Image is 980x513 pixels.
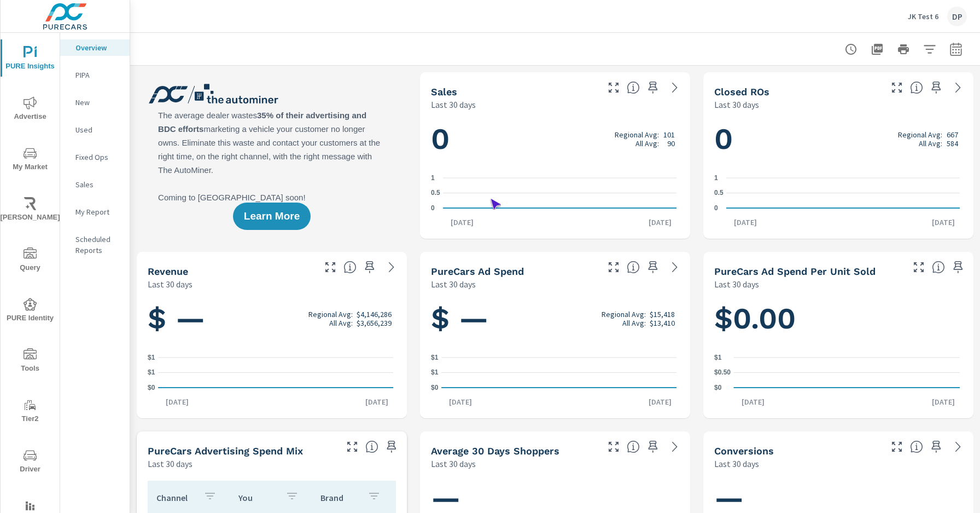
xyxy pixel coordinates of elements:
text: $1 [431,369,439,377]
div: Used [60,122,130,138]
p: Last 30 days [714,457,759,470]
a: See more details in report [666,438,684,456]
p: Overview [75,42,121,53]
p: $4,146,286 [357,310,392,319]
span: Learn More [244,211,300,221]
button: Make Fullscreen [910,258,927,276]
h1: $ — [148,300,396,337]
h5: PureCars Ad Spend [431,266,524,277]
p: All Avg: [622,319,646,327]
h5: Average 30 Days Shoppers [431,445,559,457]
p: Regional Avg: [602,310,646,319]
p: Fixed Ops [75,152,121,163]
button: Learn More [233,203,311,230]
p: Last 30 days [431,457,476,470]
a: See more details in report [383,258,400,276]
text: 0 [431,204,435,212]
span: PURE Identity [4,298,56,325]
span: Save this to your personalized report [644,79,662,96]
div: Scheduled Reports [60,231,130,258]
p: All Avg: [919,139,942,148]
text: $0 [714,384,722,391]
button: Make Fullscreen [605,79,622,96]
h5: Sales [431,86,457,97]
span: Total sales revenue over the selected date range. [Source: This data is sourced from the dealer’s... [343,261,357,274]
span: PURE Insights [4,46,56,73]
p: $3,656,239 [357,319,392,327]
text: $1 [714,354,722,361]
text: $1 [431,354,439,361]
span: Driver [4,449,56,476]
div: Sales [60,176,130,193]
a: See more details in report [949,79,967,96]
p: [DATE] [641,217,679,228]
div: Overview [60,39,130,56]
span: Save this to your personalized report [644,438,662,456]
p: PIPA [75,70,121,80]
p: Regional Avg: [308,310,353,319]
text: $0 [148,384,155,391]
p: You [238,492,277,503]
div: New [60,94,130,111]
a: See more details in report [666,79,684,96]
span: Tier2 [4,399,56,425]
span: My Market [4,147,56,174]
div: My Report [60,204,130,220]
p: Last 30 days [714,98,759,111]
button: Make Fullscreen [605,258,622,276]
text: $1 [148,354,155,361]
button: Select Date Range [945,38,967,60]
span: Save this to your personalized report [644,258,662,276]
p: [DATE] [441,396,480,407]
span: Tools [4,348,56,375]
span: The number of dealer-specified goals completed by a visitor. [Source: This data is provided by th... [910,440,923,453]
p: Scheduled Reports [75,234,121,256]
p: Channel [156,492,195,503]
p: [DATE] [924,396,962,407]
p: Regional Avg: [898,130,942,139]
h5: PureCars Advertising Spend Mix [148,445,303,457]
span: Number of vehicles sold by the dealership over the selected date range. [Source: This data is sou... [627,81,640,94]
p: All Avg: [329,319,353,327]
text: 0 [714,204,718,212]
p: Used [75,124,121,135]
p: Last 30 days [714,278,759,291]
h1: $ — [431,300,679,337]
p: 101 [663,130,675,139]
button: Make Fullscreen [605,438,622,456]
span: Save this to your personalized report [949,258,967,276]
p: Sales [75,179,121,190]
div: Fixed Ops [60,149,130,165]
a: See more details in report [949,438,967,456]
p: Last 30 days [148,457,192,470]
p: Last 30 days [431,98,476,111]
div: DP [947,7,967,26]
span: Save this to your personalized report [383,438,400,456]
p: [DATE] [443,217,481,228]
button: Make Fullscreen [888,79,906,96]
h5: Closed ROs [714,86,769,97]
div: PIPA [60,67,130,83]
text: $1 [148,369,155,377]
p: [DATE] [358,396,396,407]
button: Make Fullscreen [888,438,906,456]
p: Regional Avg: [615,130,659,139]
p: [DATE] [641,396,679,407]
p: Last 30 days [148,278,192,291]
span: Save this to your personalized report [361,258,378,276]
h5: Conversions [714,445,774,457]
text: 1 [714,174,718,182]
a: See more details in report [666,258,684,276]
h5: PureCars Ad Spend Per Unit Sold [714,266,876,277]
text: $0.50 [714,369,731,377]
p: [DATE] [734,396,772,407]
span: A rolling 30 day total of daily Shoppers on the dealership website, averaged over the selected da... [627,440,640,453]
span: Advertise [4,96,56,123]
span: Average cost of advertising per each vehicle sold at the dealer over the selected date range. The... [932,261,945,274]
p: New [75,97,121,108]
p: [DATE] [726,217,765,228]
span: Query [4,247,56,274]
p: [DATE] [158,396,196,407]
text: 1 [431,174,435,182]
h5: Revenue [148,266,188,277]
